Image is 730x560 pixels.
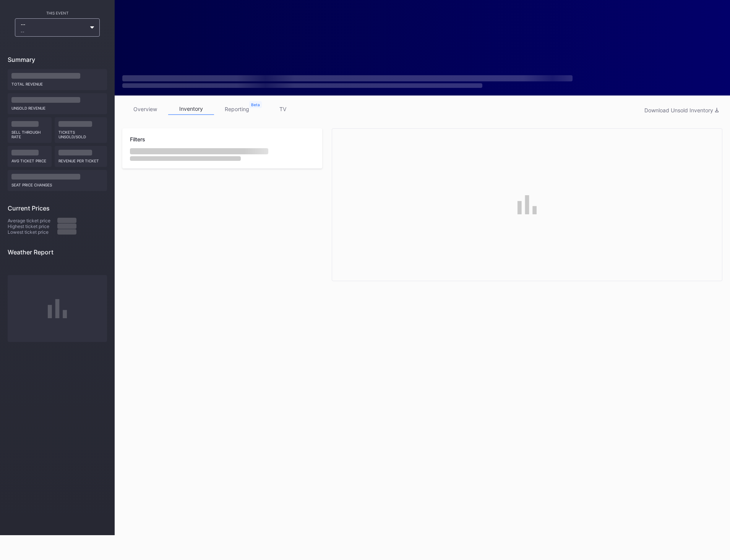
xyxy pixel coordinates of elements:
div: -- [21,29,86,34]
div: Download Unsold Inventory [644,107,719,113]
div: Average ticket price [8,218,57,223]
a: inventory [168,103,214,115]
div: Revenue per ticket [58,155,104,163]
div: Sell Through Rate [11,127,48,139]
div: This Event [8,11,107,15]
div: Highest ticket price [8,223,57,229]
div: Current Prices [8,204,107,212]
div: Avg ticket price [11,155,48,163]
div: Total Revenue [11,79,103,86]
a: reporting [214,103,260,115]
button: Download Unsold Inventory [641,105,722,115]
div: Filters [130,136,315,142]
div: -- [21,21,86,34]
div: Unsold Revenue [11,103,103,110]
div: seat price changes [11,180,103,187]
div: Weather Report [8,248,107,256]
div: Tickets Unsold/Sold [58,127,104,139]
div: Lowest ticket price [8,229,57,235]
a: TV [260,103,306,115]
div: Summary [8,56,107,63]
a: overview [122,103,168,115]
